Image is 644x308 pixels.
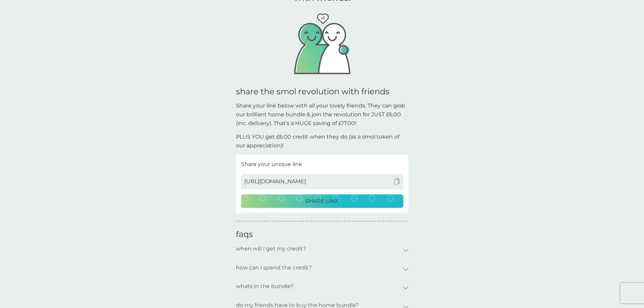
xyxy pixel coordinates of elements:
[236,241,306,257] p: when will I get my credit?
[272,220,273,223] p: ●
[290,220,291,223] p: ●
[241,160,403,169] p: Share your unique link
[316,220,317,223] p: ●
[334,220,335,223] p: ●
[365,220,366,223] p: ●
[336,220,338,223] p: ●
[236,220,237,223] p: ●
[305,197,339,206] p: SHARE LINK
[285,220,286,223] p: ●
[277,220,279,223] p: ●
[246,220,247,223] p: ●
[313,220,314,223] p: ●
[300,220,302,223] p: ●
[280,220,281,223] p: ●
[236,279,293,294] p: whats in the bundle?
[282,220,284,223] p: ●
[295,220,296,223] p: ●
[254,220,255,223] p: ●
[269,220,271,223] p: ●
[388,220,389,223] p: ●
[236,101,408,127] p: Share your link below with all your lovely friends. They can grab our brilliant home bundle & joi...
[321,220,322,223] p: ●
[324,220,325,223] p: ●
[329,220,330,223] p: ●
[251,220,253,223] p: ●
[373,220,374,223] p: ●
[236,230,408,241] h2: faqs
[308,220,309,223] p: ●
[406,220,407,223] p: ●
[394,179,400,185] img: copy to clipboard
[339,220,340,223] p: ●
[264,220,265,223] p: ●
[401,220,402,223] p: ●
[398,220,400,223] p: ●
[331,220,333,223] p: ●
[275,220,276,223] p: ●
[385,220,387,223] p: ●
[357,220,358,223] p: ●
[236,87,408,97] h1: share the smol revolution with friends
[266,3,378,87] img: This graphic shows two friends, one with their arm around the other.
[244,177,306,186] span: [URL][DOMAIN_NAME]
[257,220,258,223] p: ●
[243,220,245,223] p: ●
[396,220,397,223] p: ●
[403,220,405,223] p: ●
[352,220,353,223] p: ●
[241,220,242,223] p: ●
[287,220,289,223] p: ●
[241,194,403,208] button: SHARE LINK
[298,220,299,223] p: ●
[360,220,361,223] p: ●
[303,220,304,223] p: ●
[347,220,348,223] p: ●
[236,133,408,150] p: PLUS YOU get £6.00 credit when they do (as a smol token of our appreciation)!
[349,220,351,223] p: ●
[393,220,395,223] p: ●
[341,220,343,223] p: ●
[238,220,240,223] p: ●
[362,220,363,223] p: ●
[354,220,356,223] p: ●
[318,220,320,223] p: ●
[292,220,294,223] p: ●
[311,220,312,223] p: ●
[262,220,263,223] p: ●
[383,220,384,223] p: ●
[380,220,382,223] p: ●
[367,220,368,223] p: ●
[390,220,392,223] p: ●
[305,220,307,223] p: ●
[249,220,250,223] p: ●
[378,220,379,223] p: ●
[375,220,376,223] p: ●
[326,220,327,223] p: ●
[344,220,345,223] p: ●
[259,220,260,223] p: ●
[370,220,371,223] p: ●
[267,220,268,223] p: ●
[236,260,312,276] p: how can I spend the credit?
